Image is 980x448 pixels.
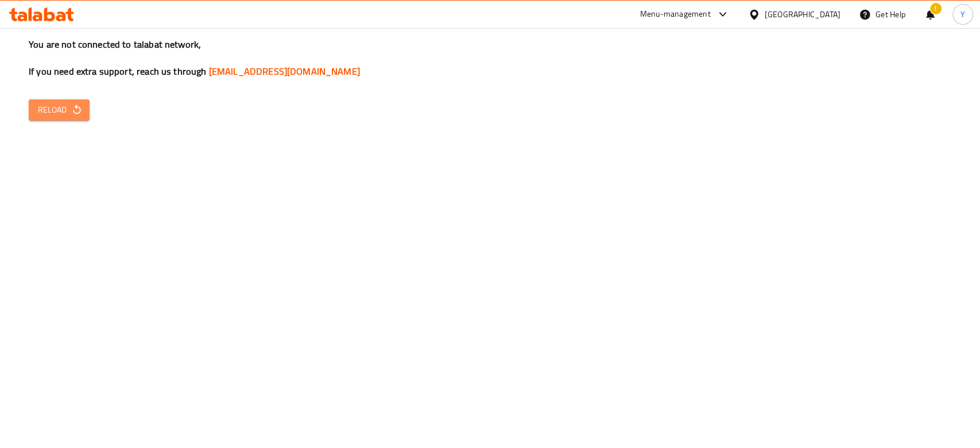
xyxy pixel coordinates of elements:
[209,63,360,80] a: [EMAIL_ADDRESS][DOMAIN_NAME]
[29,99,90,121] button: Reload
[640,7,711,21] div: Menu-management
[960,8,965,21] span: Y
[38,103,80,117] span: Reload
[29,38,951,78] h3: You are not connected to talabat network, If you need extra support, reach us through
[765,8,840,21] div: [GEOGRAPHIC_DATA]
